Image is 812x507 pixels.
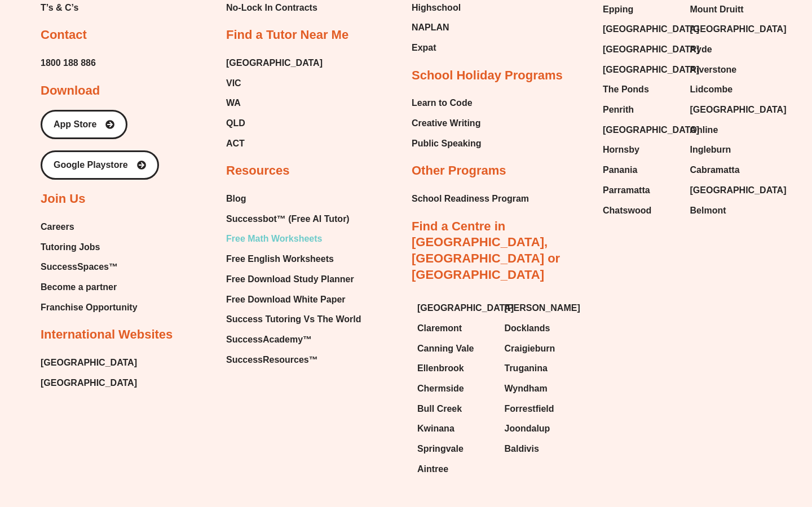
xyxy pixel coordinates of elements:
span: [PERSON_NAME] [505,300,580,317]
a: Ingleburn [690,141,766,158]
span: [GEOGRAPHIC_DATA] [417,300,514,317]
span: Panania [603,162,637,179]
span: [GEOGRAPHIC_DATA] [603,21,699,38]
a: Springvale [417,441,493,457]
h2: Find a Tutor Near Me [226,27,348,43]
a: Canning Vale [417,340,493,357]
span: ACT [226,135,245,152]
span: [GEOGRAPHIC_DATA] [603,122,699,139]
a: Ryde [690,41,766,58]
a: Creative Writing [412,115,482,132]
span: Hornsby [603,141,639,158]
span: [GEOGRAPHIC_DATA] [690,101,787,118]
span: Public Speaking [412,135,482,152]
a: VIC [226,75,323,92]
a: Parramatta [603,182,679,199]
span: Claremont [417,320,462,337]
span: [GEOGRAPHIC_DATA] [690,182,787,199]
span: Joondalup [505,420,550,437]
a: Docklands [505,320,581,337]
h2: Other Programs [412,163,506,179]
a: Find a Centre in [GEOGRAPHIC_DATA], [GEOGRAPHIC_DATA] or [GEOGRAPHIC_DATA] [412,219,560,282]
a: [GEOGRAPHIC_DATA] [690,182,766,199]
a: School Readiness Program [412,190,529,207]
a: WA [226,95,323,112]
h2: Resources [226,163,290,179]
a: [PERSON_NAME] [505,300,581,317]
a: [GEOGRAPHIC_DATA] [417,300,493,317]
span: Parramatta [603,182,650,199]
span: Baldivis [505,441,539,457]
a: Franchise Opportunity [41,299,138,316]
a: [GEOGRAPHIC_DATA] [603,21,679,38]
a: Baldivis [505,441,581,457]
span: Ingleburn [690,141,731,158]
span: Forrestfield [505,401,554,417]
span: Springvale [417,441,464,457]
span: Penrith [603,101,634,118]
a: Hornsby [603,141,679,158]
a: Learn to Code [412,95,482,112]
a: Free Download White Paper [226,291,361,308]
a: Chermside [417,380,493,397]
span: Riverstone [690,61,737,78]
a: Bull Creek [417,401,493,417]
a: Craigieburn [505,340,581,357]
a: [GEOGRAPHIC_DATA] [41,354,137,371]
a: Expat [412,39,466,56]
span: Online [690,122,718,139]
a: [GEOGRAPHIC_DATA] [603,122,679,139]
span: Chermside [417,380,464,397]
a: Tutoring Jobs [41,239,138,256]
span: Craigieburn [505,340,555,357]
a: [GEOGRAPHIC_DATA] [226,55,323,72]
span: Free Math Worksheets [226,230,322,247]
a: [GEOGRAPHIC_DATA] [41,375,137,392]
span: 1800 188 886 [41,55,96,72]
h2: Contact [41,27,87,43]
a: [GEOGRAPHIC_DATA] [603,41,679,58]
span: WA [226,95,241,112]
a: SuccessSpaces™ [41,259,138,275]
span: Truganina [505,360,548,377]
a: Chatswood [603,202,679,219]
a: Truganina [505,360,581,377]
span: Expat [412,39,436,56]
a: Cabramatta [690,162,766,179]
a: Ellenbrook [417,360,493,377]
span: [GEOGRAPHIC_DATA] [690,21,787,38]
a: Free English Worksheets [226,251,361,268]
span: Learn to Code [412,95,473,112]
span: SuccessAcademy™ [226,331,312,348]
span: SuccessSpaces™ [41,259,118,275]
a: ACT [226,135,323,152]
a: Kwinana [417,420,493,437]
span: Become a partner [41,279,117,296]
a: Joondalup [505,420,581,437]
a: App Store [41,110,127,139]
iframe: Chat Widget [756,453,812,507]
span: SuccessResources™ [226,352,318,368]
a: [GEOGRAPHIC_DATA] [690,21,766,38]
span: Canning Vale [417,340,474,357]
a: Blog [226,190,361,207]
a: Success Tutoring Vs The World [226,311,361,328]
a: Claremont [417,320,493,337]
a: Wyndham [505,380,581,397]
a: QLD [226,115,323,132]
span: Chatswood [603,202,651,219]
a: Free Download Study Planner [226,271,361,288]
span: Wyndham [505,380,548,397]
a: Belmont [690,202,766,219]
a: [GEOGRAPHIC_DATA] [603,61,679,78]
span: Blog [226,190,246,207]
span: Free Download White Paper [226,291,346,308]
h2: International Websites [41,327,173,343]
span: Google Playstore [54,161,128,170]
span: Free English Worksheets [226,251,334,268]
a: SuccessAcademy™ [226,331,361,348]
